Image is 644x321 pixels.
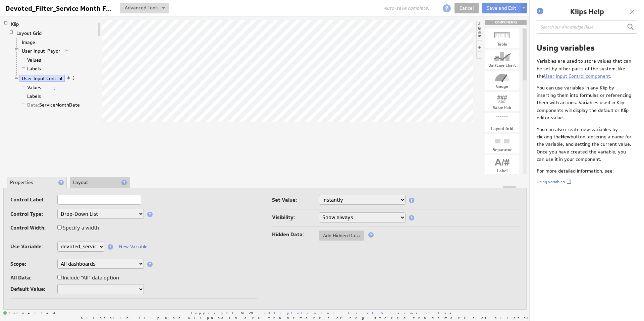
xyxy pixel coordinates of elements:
[485,63,519,67] div: Bar/Line Chart
[162,7,165,10] img: button-savedrop.png
[19,48,63,54] a: User Input_Payor
[10,273,57,282] label: All Data:
[25,93,44,100] a: Labels
[19,39,38,46] a: Image
[10,209,57,219] label: Control Type:
[485,20,527,25] div: Drag & drop components onto the workspace
[57,223,99,233] label: Specify a width
[485,127,519,131] div: Layout Grid
[70,177,130,188] li: Layout
[561,134,571,140] strong: New
[537,84,633,122] p: You can use variables in any Klip by inserting them into formulas or referencing them with action...
[9,21,21,27] a: Klip
[25,84,44,91] a: Values
[14,30,44,37] a: Layout Grid
[485,148,519,152] div: Separator
[7,177,67,188] li: Properties
[57,273,119,282] label: Include "All" data option
[25,65,44,72] a: Labels
[485,42,519,46] div: Table
[545,7,629,17] h1: Klips Help
[347,311,456,315] a: Trust & Terms of Use
[537,20,637,34] input: Search our Knowledge Base
[3,3,116,14] input: Devoted_Filter_Service Month Filter
[46,85,50,89] span: Filter is applied
[65,48,69,53] span: View applied actions
[485,84,519,88] div: Gauge
[19,75,65,82] a: User Input Control
[191,311,340,315] span: Copyright © 2025
[454,3,479,13] a: Cancel
[10,223,57,233] label: Control Width:
[52,86,57,91] span: Sorted Z to A
[57,225,62,230] input: Specify a width
[476,40,482,59] li: Hide or show the component controls palette
[319,233,364,239] span: Add Hidden Data
[537,42,637,53] h1: Using variables
[10,242,57,251] label: Use Variable:
[10,259,57,269] label: Scope:
[485,106,519,110] div: Value Pair
[482,3,521,13] button: Save and Exit
[10,284,57,294] label: Default Value:
[71,76,76,80] span: More actions
[3,311,59,315] span: Connected: ID: dpnc-24 Online: true
[384,5,429,11] span: Auto-save complete.
[272,230,319,239] label: Hidden Data:
[268,311,340,315] a: Klipfolio Inc.
[537,126,633,163] p: You can also create new variables by clicking the button, entering a name for the variable, and s...
[476,21,482,39] li: Hide or show the component palette
[485,169,519,173] div: Label
[319,231,364,241] button: Add Hidden Data
[119,244,148,250] a: New Variable
[272,195,319,205] label: Set Value:
[25,102,83,108] a: Data: ServiceMonthDate
[537,175,633,185] a: Using variables
[537,57,633,80] p: Variables are used to store values that can be set by other parts of the system, like the .
[272,213,319,222] label: Visibility:
[81,316,567,319] span: Klipfolio, Klip and Klipboard are trademarks or registered trademarks of Klipfolio Inc.
[25,57,44,63] a: Values
[10,195,57,204] label: Control Label:
[57,275,62,279] input: Include "All" data option
[544,73,610,79] a: User Input Control component
[522,7,526,10] img: button-savedrop.png
[66,76,71,80] span: View applied actions
[27,102,39,108] span: Data:
[537,167,633,186] p: For more detailed information, see:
